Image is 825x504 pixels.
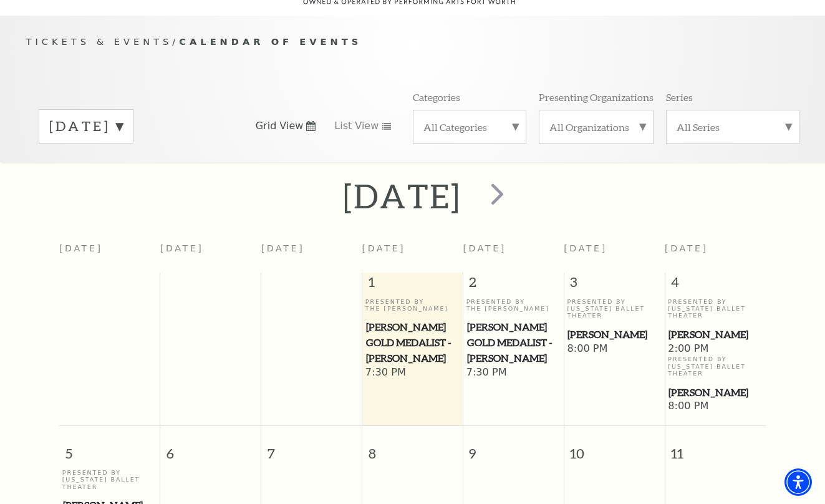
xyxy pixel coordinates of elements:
p: Presenting Organizations [539,90,654,104]
label: [DATE] [49,117,123,136]
span: 6 [160,426,261,469]
span: Grid View [256,119,304,133]
p: Presented By [US_STATE] Ballet Theater [567,298,661,319]
span: [PERSON_NAME] Gold Medalist - [PERSON_NAME] [366,319,459,366]
span: [PERSON_NAME] [668,385,762,400]
span: 7 [261,426,362,469]
th: [DATE] [261,236,362,273]
span: 3 [564,273,665,298]
span: 8:00 PM [567,342,661,356]
button: next [473,174,518,218]
span: [PERSON_NAME] Gold Medalist - [PERSON_NAME] [467,319,560,366]
label: All Series [677,120,789,133]
span: 5 [59,426,160,469]
p: Presented By [US_STATE] Ballet Theater [62,469,157,490]
span: [DATE] [665,243,708,253]
th: [DATE] [160,236,261,273]
span: [DATE] [463,243,506,253]
span: 9 [463,426,564,469]
span: 7:30 PM [466,366,561,380]
p: Presented By [US_STATE] Ballet Theater [668,298,763,319]
span: Calendar of Events [179,36,362,47]
p: Presented By The [PERSON_NAME] [466,298,561,313]
span: 1 [362,273,463,298]
label: All Categories [423,120,516,133]
span: [DATE] [362,243,406,253]
p: Series [666,90,693,104]
span: 8 [362,426,463,469]
div: Accessibility Menu [784,468,812,496]
label: All Organizations [549,120,643,133]
p: Presented By [US_STATE] Ballet Theater [668,356,763,377]
span: 10 [564,426,665,469]
span: [PERSON_NAME] [567,327,660,342]
p: Categories [413,90,460,104]
th: [DATE] [59,236,160,273]
h2: [DATE] [343,176,461,216]
span: 4 [665,273,766,298]
span: 11 [665,426,766,469]
p: Presented By The [PERSON_NAME] [365,298,460,313]
span: [PERSON_NAME] [668,327,762,342]
span: List View [334,119,379,133]
span: 7:30 PM [365,366,460,380]
span: 2:00 PM [668,342,763,356]
p: / [26,34,799,50]
span: 2 [463,273,564,298]
span: 8:00 PM [668,400,763,414]
span: [DATE] [564,243,607,253]
span: Tickets & Events [26,36,173,47]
